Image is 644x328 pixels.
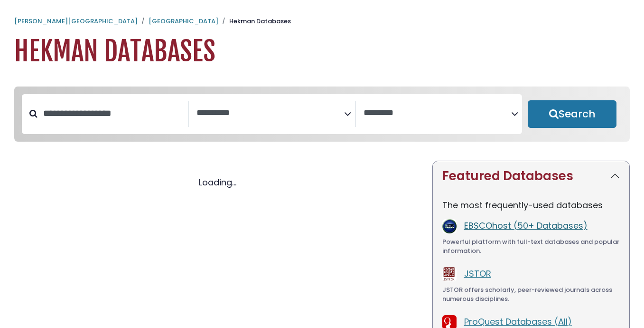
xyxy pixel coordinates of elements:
a: JSTOR [464,268,491,280]
div: Powerful platform with full-text databases and popular information. [442,237,620,256]
nav: breadcrumb [14,17,630,26]
textarea: Search [196,108,344,118]
textarea: Search [364,108,511,118]
button: Submit for Search Results [528,100,616,128]
a: [GEOGRAPHIC_DATA] [149,17,218,26]
a: ProQuest Databases (All) [464,316,572,328]
input: Search database by title or keyword [37,106,188,121]
a: [PERSON_NAME][GEOGRAPHIC_DATA] [14,17,138,26]
li: Hekman Databases [218,17,291,26]
div: Loading... [14,176,421,189]
button: Featured Databases [433,161,629,191]
a: EBSCOhost (50+ Databases) [464,220,588,232]
p: The most frequently-used databases [442,199,620,212]
h1: Hekman Databases [14,36,630,68]
nav: Search filters [14,87,630,142]
div: JSTOR offers scholarly, peer-reviewed journals across numerous disciplines. [442,285,620,304]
